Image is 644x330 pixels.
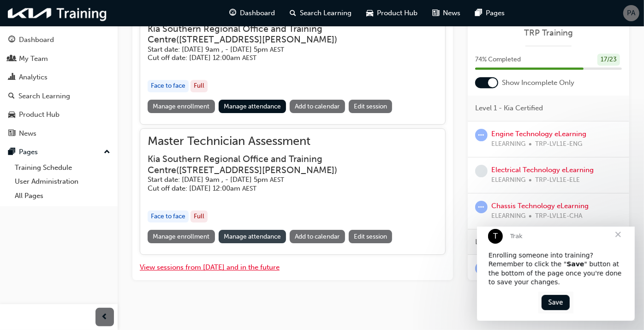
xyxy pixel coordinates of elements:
a: Dashboard [4,31,114,48]
span: TRP-LVL1E-CHA [535,211,582,222]
div: Pages [19,147,38,157]
button: View sessions from [DATE] and in the future [140,262,280,273]
div: Analytics [19,72,48,83]
span: people-icon [8,55,15,63]
a: Manage enrollment [148,100,215,113]
a: Analytics [4,69,114,86]
div: My Team [19,54,48,64]
span: News [443,8,460,18]
span: TRP-LVL1E-ELE [535,175,580,186]
span: 74 % Completed [475,54,521,65]
span: pages-icon [8,148,15,156]
a: search-iconSearch Learning [282,4,359,23]
button: PA [623,5,639,21]
span: up-icon [104,146,110,158]
span: Australian Eastern Standard Time AEST [270,176,284,184]
span: Show Incomplete Only [502,78,574,88]
a: TRP Training [475,28,622,38]
span: TRP-LVL1E-ENG [535,139,582,150]
div: Full [191,80,208,92]
a: Product Hub [4,106,114,123]
a: pages-iconPages [468,4,512,23]
a: Training Schedule [11,161,114,175]
a: Engine Technology eLearning [491,129,586,138]
span: learningRecordVerb_ATTEMPT-icon [475,128,488,141]
a: User Administration [11,174,114,189]
span: Level 2 - Advanced Electrics [475,236,565,247]
span: learningRecordVerb_ATTEMPT-icon [475,200,488,213]
span: ELEARNING [491,211,525,222]
iframe: Intercom live chat message [477,227,635,321]
span: prev-icon [101,312,108,323]
img: kia-training [5,4,111,23]
span: guage-icon [229,7,236,19]
span: Australian Eastern Standard Time AEST [270,46,284,54]
div: Full [191,210,208,223]
button: Pages [4,144,114,161]
a: Add to calendar [290,100,345,113]
div: Dashboard [19,35,54,45]
a: car-iconProduct Hub [359,4,425,23]
span: Master Technician Assessment [148,136,438,147]
span: search-icon [8,92,15,101]
a: Edit session [349,230,393,243]
span: chart-icon [8,73,15,82]
div: News [19,128,36,139]
span: Australian Eastern Standard Time AEST [242,185,256,192]
span: car-icon [8,111,15,119]
b: Save [89,34,107,41]
span: search-icon [290,7,296,19]
a: Manage attendance [219,230,286,243]
span: news-icon [8,130,15,138]
a: All Pages [11,189,114,203]
span: PA [627,8,636,18]
div: Face to face [148,80,189,92]
span: ELEARNING [491,175,525,186]
span: learningRecordVerb_ATTEMPT-icon [475,262,488,275]
a: guage-iconDashboard [222,4,282,23]
h5: Start date: [DATE] 9am , - [DATE] 5pm [148,45,423,54]
button: Master Technician AssessmentKia Southern Regional Office and Training Centre([STREET_ADDRESS][PER... [148,136,438,247]
a: Edit session [349,100,393,113]
span: Search Learning [300,8,352,18]
span: Pages [486,8,505,18]
span: ELEARNING [491,139,525,150]
span: Australian Eastern Standard Time AEST [242,54,256,62]
h3: Kia Southern Regional Office and Training Centre ( [STREET_ADDRESS][PERSON_NAME] ) [148,154,423,175]
h5: Cut off date: [DATE] 12:00am [148,184,423,193]
div: Face to face [148,210,189,223]
a: Chassis Technology eLearning [491,201,589,210]
span: Product Hub [377,8,417,18]
div: Product Hub [19,109,60,120]
button: DashboardMy TeamAnalyticsSearch LearningProduct HubNews [4,30,114,144]
h5: Cut off date: [DATE] 12:00am [148,54,423,62]
span: guage-icon [8,36,15,44]
span: news-icon [432,7,439,19]
a: News [4,125,114,142]
div: 17 / 23 [597,53,620,66]
a: Add to calendar [290,230,345,243]
a: My Team [4,50,114,67]
span: pages-icon [475,7,482,19]
a: Manage attendance [219,100,286,113]
a: news-iconNews [425,4,468,23]
h5: Start date: [DATE] 9am , - [DATE] 5pm [148,175,423,184]
span: learningRecordVerb_NONE-icon [475,164,488,177]
button: Master Technician AssessmentKia Southern Regional Office and Training Centre([STREET_ADDRESS][PER... [148,6,438,117]
div: Enrolling someone into training? Remember to click the " " button at the bottom of the page once ... [12,24,146,60]
h3: Kia Southern Regional Office and Training Centre ( [STREET_ADDRESS][PERSON_NAME] ) [148,24,423,45]
span: car-icon [366,7,373,19]
a: Manage enrollment [148,230,215,243]
span: Level 1 - Kia Certified [475,103,543,114]
a: Search Learning [4,88,114,105]
div: Search Learning [18,91,70,102]
span: Dashboard [240,8,275,18]
a: Electrical Technology eLearning [491,165,594,174]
